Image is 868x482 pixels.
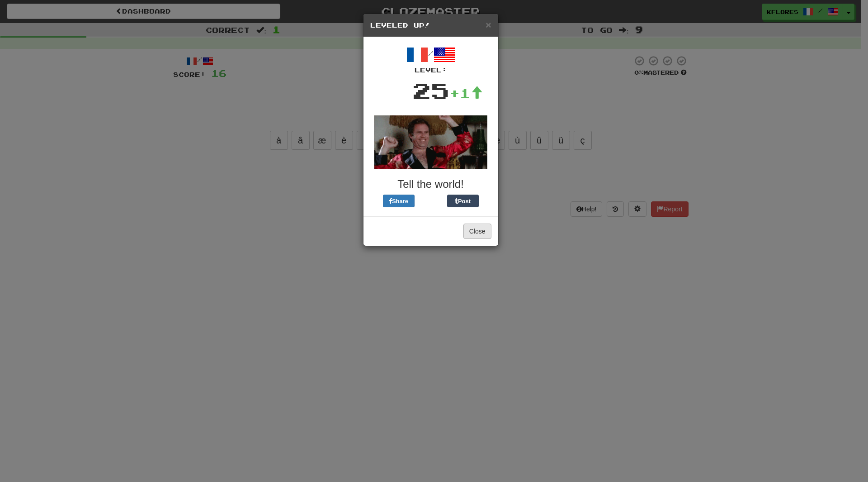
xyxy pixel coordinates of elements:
[449,84,483,102] div: +1
[370,178,491,190] h3: Tell the world!
[370,44,491,75] div: /
[486,19,491,30] span: ×
[447,195,479,207] button: Post
[370,66,491,75] div: Level:
[370,21,491,30] h5: Leveled Up!
[463,224,491,239] button: Close
[415,195,447,207] iframe: X Post Button
[383,195,415,207] button: Share
[412,75,449,106] div: 25
[374,115,487,169] img: will-ferrel-d6c07f94194e19e98823ed86c433f8fc69ac91e84bfcb09b53c9a5692911eaa6.gif
[486,20,491,29] button: Close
